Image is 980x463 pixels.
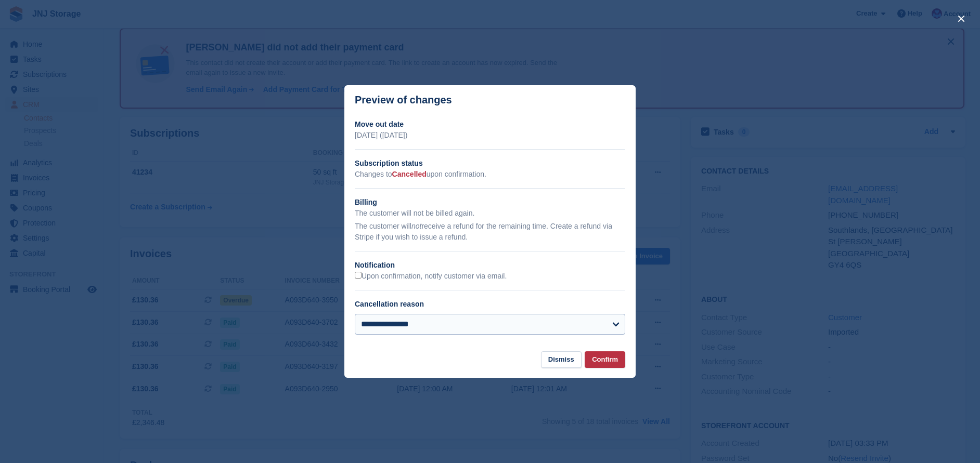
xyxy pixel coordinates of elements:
button: Confirm [585,351,625,368]
h2: Billing [355,197,625,208]
p: Preview of changes [355,94,452,106]
button: close [953,10,970,27]
input: Upon confirmation, notify customer via email. [355,272,362,279]
h2: Notification [355,260,625,271]
p: The customer will not be billed again. [355,208,625,219]
p: The customer will receive a refund for the remaining time. Create a refund via Stripe if you wish... [355,221,625,243]
em: not [411,222,421,230]
button: Dismiss [541,351,582,368]
h2: Move out date [355,119,625,130]
span: Cancelled [392,170,427,178]
p: [DATE] ([DATE]) [355,130,625,141]
h2: Subscription status [355,158,625,169]
label: Upon confirmation, notify customer via email. [355,272,507,281]
p: Changes to upon confirmation. [355,169,625,180]
label: Cancellation reason [355,300,424,308]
